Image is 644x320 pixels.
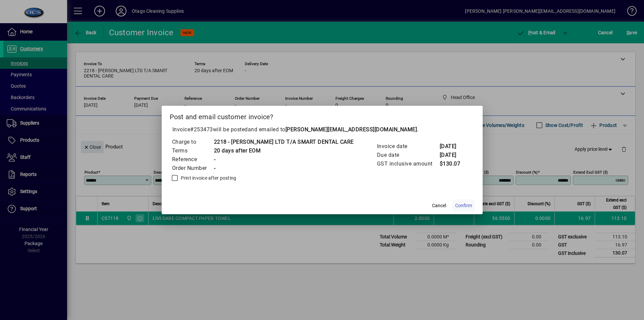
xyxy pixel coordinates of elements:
td: - [214,164,354,173]
td: Reference [172,155,214,164]
td: GST inclusive amount [377,159,439,168]
td: Charge to [172,138,214,146]
td: $130.07 [439,159,466,168]
td: 2218 - [PERSON_NAME] LTD T/A SMART DENTAL CARE [214,138,354,146]
span: Cancel [432,202,446,209]
label: Print invoice after posting [179,175,236,181]
span: #253473 [190,126,213,133]
td: Terms [172,146,214,155]
td: [DATE] [439,142,466,151]
button: Cancel [428,199,450,212]
td: Due date [377,151,439,159]
td: [DATE] [439,151,466,159]
b: [PERSON_NAME][EMAIL_ADDRESS][DOMAIN_NAME] [285,126,417,133]
td: - [214,155,354,164]
p: Invoice will be posted . [170,126,475,134]
td: 20 days after EOM [214,146,354,155]
h2: Post and email customer invoice? [162,106,483,125]
td: Order Number [172,164,214,173]
span: Confirm [455,202,472,209]
span: and emailed to [248,126,417,133]
td: Invoice date [377,142,439,151]
button: Confirm [452,199,475,212]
